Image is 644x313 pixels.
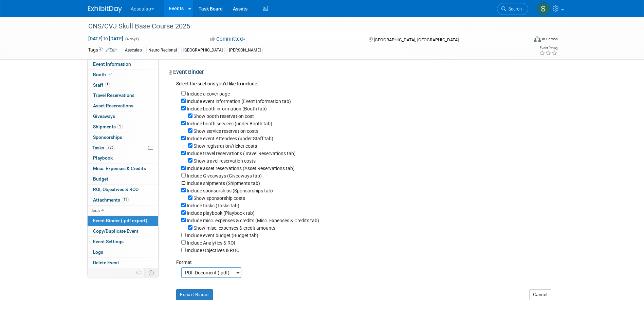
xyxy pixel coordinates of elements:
[93,239,124,244] span: Event Settings
[88,237,158,247] a: Event Settings
[86,20,518,33] div: CNS/CVJ Skull Base Course 2025
[93,260,119,265] span: Delete Event
[176,289,213,300] button: Export Binder
[122,197,129,202] span: 11
[105,82,110,87] span: 5
[93,228,139,234] span: Copy/Duplicate Event
[123,47,144,54] div: Aesculap
[529,289,551,300] button: Cancel
[88,70,158,80] a: Booth
[88,185,158,195] a: ROI, Objectives & ROO
[187,218,319,223] label: Include misc. expenses & credits (Misc. Expenses & Credits tab)
[194,225,275,231] label: Show misc. expenses & credit amounts
[187,151,296,156] label: Include travel reservations (Travel Reservations tab)
[88,195,158,205] a: Attachments11
[187,166,295,171] label: Include asset reservations (Asset Reservations tab)
[187,248,240,253] label: Include Objectives & ROO
[144,268,158,277] td: Toggle Event Tabs
[106,48,117,53] a: Edit
[93,61,131,67] span: Event Information
[117,124,123,129] span: 1
[88,46,117,54] td: Tags
[93,72,114,77] span: Booth
[88,206,158,216] a: less
[374,37,459,42] span: [GEOGRAPHIC_DATA], [GEOGRAPHIC_DATA]
[93,92,134,98] span: Travel Reservations
[88,101,158,111] a: Asset Reservations
[88,143,158,153] a: Tasks75%
[88,90,158,101] a: Travel Reservations
[92,145,115,150] span: Tasks
[93,218,147,223] span: Event Binder (.pdf export)
[208,36,248,43] button: Committed
[88,59,158,69] a: Event Information
[93,187,139,192] span: ROI, Objectives & ROO
[93,197,129,203] span: Attachments
[93,249,103,255] span: Logs
[133,268,145,277] td: Personalize Event Tab Strip
[176,254,551,266] div: Format
[176,80,551,88] div: Select the sections you''d like to include:
[106,145,115,150] span: 75%
[181,47,225,54] div: [GEOGRAPHIC_DATA]
[187,121,272,126] label: Include booth services (under Booth tab)
[194,195,245,201] label: Show sponsorship costs
[542,37,558,42] div: In-Person
[187,181,260,186] label: Include shipments (Shipments tab)
[187,173,262,179] label: Include Giveaways (Giveaways tab)
[109,72,112,76] i: Booth reservation complete
[88,174,158,184] a: Budget
[93,134,122,140] span: Sponsorships
[88,258,158,268] a: Delete Event
[497,3,528,15] a: Search
[187,233,258,238] label: Include event budget (Budget tab)
[88,111,158,122] a: Giveaways
[187,203,239,208] label: Include tasks (Tasks tab)
[93,176,108,182] span: Budget
[88,132,158,143] a: Sponsorships
[187,99,291,104] label: Include event information (Event Information tab)
[187,240,235,246] label: Include Analytics & ROI
[187,91,230,97] label: Include a cover page
[194,158,256,164] label: Show travel reservation costs
[488,35,558,45] div: Event Format
[88,6,122,13] img: ExhibitDay
[88,216,158,226] a: Event Binder (.pdf export)
[93,82,110,88] span: Staff
[93,124,123,129] span: Shipments
[146,47,179,54] div: Neuro Regional
[88,36,124,42] span: [DATE] [DATE]
[506,6,522,12] span: Search
[169,68,551,78] div: Event Binder
[537,2,550,15] img: Sara Hurson
[187,210,255,216] label: Include playbook (Playbook tab)
[88,153,158,163] a: Playbook
[187,188,273,193] label: Include sponsorships (Sponsorships tab)
[125,37,139,41] span: (4 days)
[88,122,158,132] a: Shipments1
[93,103,133,108] span: Asset Reservations
[93,113,115,119] span: Giveaways
[88,80,158,90] a: Staff5
[187,106,267,111] label: Include booth information (Booth tab)
[194,143,257,149] label: Show registration/ticket costs
[88,164,158,174] a: Misc. Expenses & Credits
[539,46,557,50] div: Event Rating
[194,113,254,119] label: Show booth reservation cost
[93,155,113,161] span: Playbook
[187,136,273,141] label: Include event Attendees (under Staff tab)
[194,128,258,134] label: Show service reservation costs
[227,47,263,54] div: [PERSON_NAME]
[103,36,109,41] span: to
[88,226,158,236] a: Copy/Duplicate Event
[88,247,158,257] a: Logs
[92,208,100,213] span: less
[93,166,146,171] span: Misc. Expenses & Credits
[534,36,541,42] img: Format-Inperson.png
